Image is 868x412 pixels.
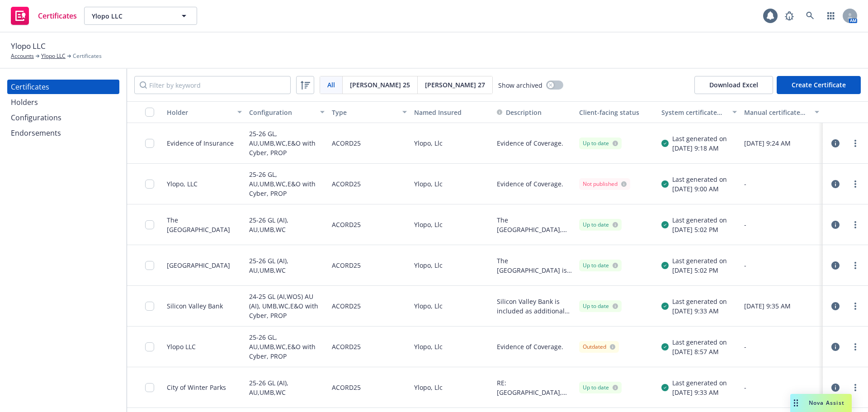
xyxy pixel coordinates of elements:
[167,260,230,270] div: [GEOGRAPHIC_DATA]
[410,204,493,245] div: Ylopo, Llc
[145,220,154,229] input: Toggle Row Selected
[7,110,119,125] a: Configurations
[497,215,572,234] button: The [GEOGRAPHIC_DATA], Licensor, and the City of [GEOGRAPHIC_DATA] are included as an additional ...
[497,256,572,275] button: The [GEOGRAPHIC_DATA] is included as an additional insured as required by a written contract with...
[780,7,798,25] a: Report a Bug
[410,245,493,286] div: Ylopo, Llc
[7,80,119,94] a: Certificates
[332,169,361,199] div: ACORD25
[497,342,563,351] button: Evidence of Coverage.
[661,108,726,117] div: System certificate last generated
[134,76,291,94] input: Filter by keyword
[145,261,154,270] input: Toggle Row Selected
[145,139,154,148] input: Toggle Row Selected
[672,347,727,356] div: [DATE] 8:57 AM
[11,52,34,60] a: Accounts
[583,384,618,392] div: Up to date
[777,76,861,94] button: Create Certificate
[850,382,861,393] a: more
[809,399,844,407] span: Nova Assist
[497,108,542,117] button: Description
[583,302,618,310] div: Up to date
[410,101,493,123] button: Named Insured
[249,108,314,117] div: Configuration
[497,179,563,189] button: Evidence of Coverage.
[497,378,572,397] button: RE: [GEOGRAPHIC_DATA],[STREET_ADDRESS][PERSON_NAME][US_STATE]. City of Winter Parks is additional...
[167,108,232,117] div: Holder
[332,291,361,321] div: ACORD25
[332,210,361,239] div: ACORD25
[672,225,727,234] div: [DATE] 5:02 PM
[583,180,627,188] div: Not published
[850,341,861,352] a: more
[11,126,61,140] div: Endorsements
[850,219,861,230] a: more
[332,251,361,280] div: ACORD25
[332,373,361,402] div: ACORD25
[583,221,618,229] div: Up to date
[790,394,852,412] button: Nova Assist
[249,169,324,199] div: 25-26 GL, AU,UMB,WC,E&O with Cyber, PROP
[576,101,658,123] button: Client-facing status
[694,76,773,94] button: Download Excel
[410,123,493,164] div: Ylopo, Llc
[145,383,154,392] input: Toggle Row Selected
[249,210,324,239] div: 25-26 GL (AI), AU,UMB,WC
[790,394,802,412] div: Drag to move
[327,80,335,90] span: All
[84,7,197,25] button: Ylopo LLC
[498,81,542,90] span: Show archived
[497,297,572,316] button: Silicon Valley Bank is included as additional insured with respect to General Liability and Umbre...
[249,373,324,402] div: 25-26 GL (AI), AU,UMB,WC
[145,342,154,351] input: Toggle Row Selected
[11,95,38,109] div: Holders
[167,138,234,148] div: Evidence of Insurance
[672,143,727,153] div: [DATE] 9:18 AM
[672,184,727,194] div: [DATE] 9:00 AM
[249,251,324,280] div: 25-26 GL (AI), AU,UMB,WC
[73,52,102,60] span: Certificates
[744,108,809,117] div: Manual certificate last generated
[11,80,49,94] div: Certificates
[425,80,485,90] span: [PERSON_NAME] 27
[163,101,245,123] button: Holder
[672,265,727,275] div: [DATE] 5:02 PM
[497,138,563,148] button: Evidence of Coverage.
[11,110,61,125] div: Configurations
[672,378,727,388] div: Last generated on
[850,179,861,189] a: more
[249,332,324,361] div: 25-26 GL, AU,UMB,WC,E&O with Cyber, PROP
[744,383,819,392] div: -
[167,383,226,392] div: City of Winter Parks
[672,297,727,306] div: Last generated on
[744,260,819,270] div: -
[672,337,727,347] div: Last generated on
[7,126,119,140] a: Endorsements
[583,343,615,351] div: Outdated
[744,138,819,148] div: [DATE] 9:24 AM
[744,342,819,351] div: -
[672,175,727,184] div: Last generated on
[410,286,493,327] div: Ylopo, Llc
[672,134,727,143] div: Last generated on
[414,108,489,117] div: Named Insured
[350,80,410,90] span: [PERSON_NAME] 25
[249,128,324,158] div: 25-26 GL, AU,UMB,WC,E&O with Cyber, PROP
[744,179,819,189] div: -
[249,291,324,321] div: 24-25 GL (AI,WOS) AU (AI), UMB,WC,E&O with Cyber, PROP
[332,108,397,117] div: Type
[801,7,819,25] a: Search
[672,306,727,316] div: [DATE] 9:33 AM
[145,108,154,117] input: Select all
[145,180,154,189] input: Toggle Row Selected
[410,367,493,408] div: Ylopo, Llc
[658,101,740,123] button: System certificate last generated
[332,332,361,361] div: ACORD25
[410,327,493,367] div: Ylopo, Llc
